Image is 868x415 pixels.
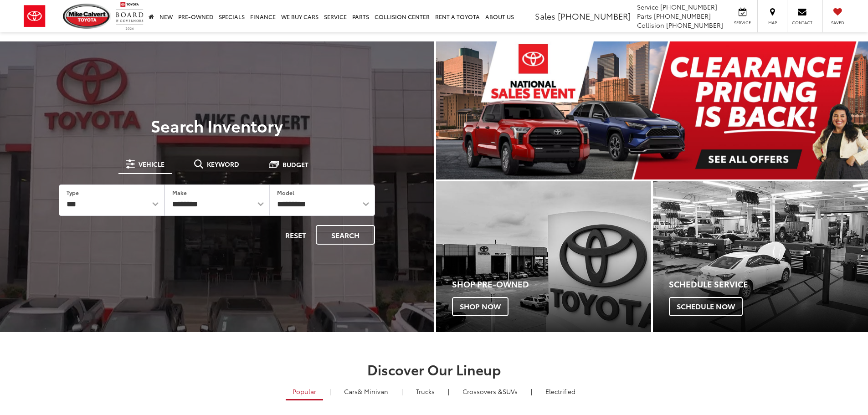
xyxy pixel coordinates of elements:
a: Electrified [539,384,582,399]
span: Service [637,2,658,11]
span: Shop Now [452,297,508,316]
span: Service [732,20,753,26]
li: | [399,387,405,396]
span: [PHONE_NUMBER] [654,11,711,20]
span: Saved [827,20,847,26]
img: Mike Calvert Toyota [63,4,111,29]
span: Parts [637,11,652,20]
span: Keyword [207,161,239,167]
button: Reset [277,225,314,245]
span: Contact [792,20,812,26]
a: Shop Pre-Owned Shop Now [436,181,651,332]
a: Schedule Service Schedule Now [653,181,868,332]
h4: Schedule Service [669,280,868,289]
div: Toyota [436,181,651,332]
span: Crossovers & [462,387,503,396]
div: Toyota [653,181,868,332]
button: Search [316,225,375,245]
a: SUVs [456,384,524,399]
label: Type [67,189,79,196]
a: Popular [286,384,323,400]
a: Cars [337,384,395,399]
label: Make [172,189,187,196]
span: Sales [535,10,555,22]
label: Model [277,189,294,196]
h2: Discover Our Lineup [113,362,755,377]
li: | [446,387,452,396]
li: | [529,387,534,396]
h3: Search Inventory [38,116,396,134]
a: Trucks [409,384,442,399]
span: Map [762,20,782,26]
h4: Shop Pre-Owned [452,280,651,289]
span: Collision [637,20,664,30]
span: Budget [282,161,308,168]
span: [PHONE_NUMBER] [666,20,723,30]
li: | [327,387,333,396]
span: Vehicle [139,161,164,167]
span: [PHONE_NUMBER] [660,2,717,11]
span: [PHONE_NUMBER] [558,10,631,22]
span: Schedule Now [669,297,743,316]
span: & Minivan [358,387,388,396]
